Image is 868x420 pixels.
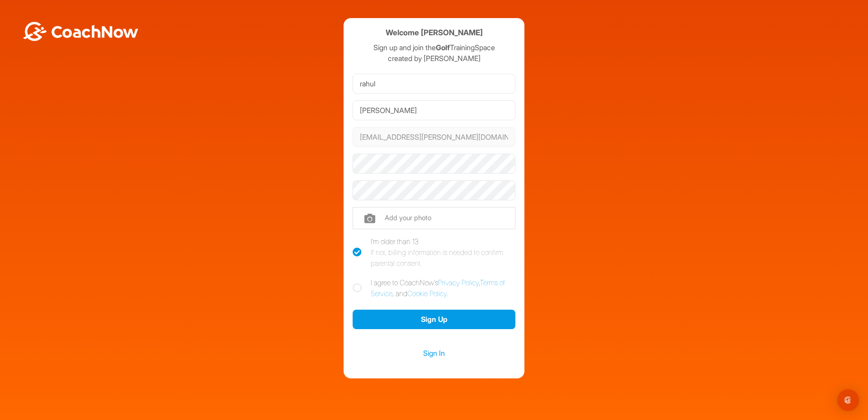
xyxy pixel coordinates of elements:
[353,310,515,329] button: Sign Up
[436,43,450,52] strong: Golf
[353,53,515,64] p: created by [PERSON_NAME]
[371,247,515,269] div: If not, billing information is needed to confirm parental consent.
[22,22,139,41] img: BwLJSsUCoWCh5upNqxVrqldRgqLPVwmV24tXu5FoVAoFEpwwqQ3VIfuoInZCoVCoTD4vwADAC3ZFMkVEQFDAAAAAElFTkSuQmCC
[353,74,515,94] input: First Name
[386,27,483,38] h4: Welcome [PERSON_NAME]
[353,42,515,53] p: Sign up and join the TrainingSpace
[371,236,515,269] div: I'm older than 13
[353,277,515,299] label: I agree to CoachNow's , , and .
[353,347,515,359] a: Sign In
[438,278,479,287] a: Privacy Policy
[353,127,515,147] input: Email
[371,278,505,298] a: Terms of Service
[353,100,515,120] input: Last Name
[837,389,859,411] div: Open Intercom Messenger
[407,289,447,298] a: Cookie Policy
